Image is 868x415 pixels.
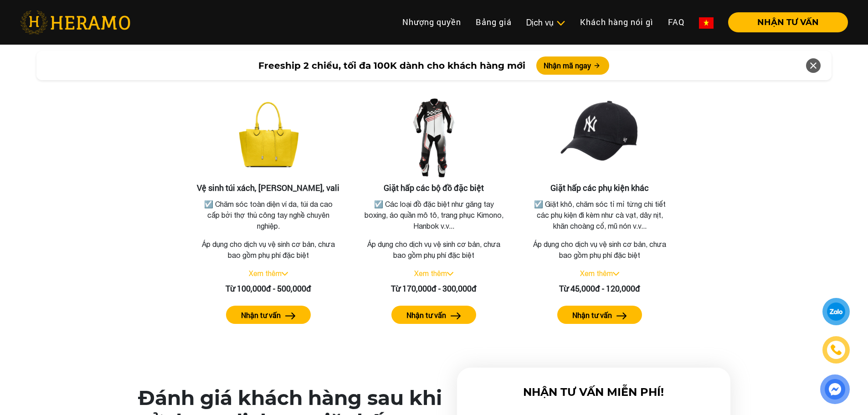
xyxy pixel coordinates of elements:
button: Nhận tư vấn [557,306,642,324]
div: Từ 45,000đ - 120,000đ [527,282,672,295]
h3: Vệ sinh túi xách, [PERSON_NAME], vali [196,183,341,193]
img: vn-flag.png [699,17,714,29]
h3: Giặt hấp các bộ đồ đặc biệt [362,183,507,193]
img: arrow [616,313,627,319]
a: FAQ [661,12,692,32]
button: Nhận tư vấn [226,306,311,324]
a: Bảng giá [468,12,519,32]
button: NHẬN TƯ VẤN [728,12,848,32]
p: Áp dụng cho dịch vụ vệ sinh cơ bản, chưa bao gồm phụ phí đặc biệt [362,239,507,261]
div: Từ 100,000đ - 500,000đ [196,282,341,295]
a: Xem thêm [414,269,447,277]
a: Nhận tư vấn arrow [527,306,672,324]
img: arrow_down.svg [613,272,619,276]
label: Nhận tư vấn [572,310,612,321]
p: ☑️ Chăm sóc toàn diện ví da, túi da cao cấp bởi thợ thủ công tay nghề chuyên nghiệp. [198,199,339,231]
p: Áp dụng cho dịch vụ vệ sinh cơ bản, chưa bao gồm phụ phí đặc biệt [527,239,672,261]
a: Xem thêm [249,269,282,277]
label: Nhận tư vấn [241,310,281,321]
h3: Giặt hấp các phụ kiện khác [527,183,672,193]
p: ☑️ Các loại đồ đặc biệt như găng tay boxing, áo quần mô tô, trang phục Kimono, Hanbok v.v... [364,199,505,231]
h3: NHẬN TƯ VẤN MIỄN PHÍ! [492,386,696,399]
a: Nhận tư vấn arrow [196,306,341,324]
img: arrow [451,313,461,319]
img: Giặt hấp các bộ đồ đặc biệt [388,92,479,183]
p: Áp dụng cho dịch vụ vệ sinh cơ bản, chưa bao gồm phụ phí đặc biệt [196,239,341,261]
img: Giặt hấp các phụ kiện khác [554,92,645,183]
a: phone-icon [824,338,848,362]
img: Vệ sinh túi xách, balo, vali [223,92,314,183]
a: Xem thêm [580,269,613,277]
label: Nhận tư vấn [406,310,446,321]
img: arrow_down.svg [282,272,288,276]
button: Nhận tư vấn [391,306,476,324]
a: NHẬN TƯ VẤN [721,18,848,26]
div: Dịch vụ [526,16,565,29]
img: arrow [285,313,296,319]
img: arrow_down.svg [447,272,453,276]
img: heramo-logo.png [20,10,130,34]
a: Nhận tư vấn arrow [362,306,507,324]
span: Freeship 2 chiều, tối đa 100K dành cho khách hàng mới [258,59,525,72]
img: phone-icon [831,345,841,355]
a: Khách hàng nói gì [573,12,661,32]
img: subToggleIcon [556,19,565,28]
button: Nhận mã ngay [536,56,609,75]
p: ☑️ Giặt khô, chăm sóc tỉ mỉ từng chi tiết các phụ kiện đi kèm như cà vạt, dây nịt, khăn choàng cổ... [529,199,670,231]
div: Từ 170,000đ - 300,000đ [362,282,507,295]
a: Nhượng quyền [395,12,468,32]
